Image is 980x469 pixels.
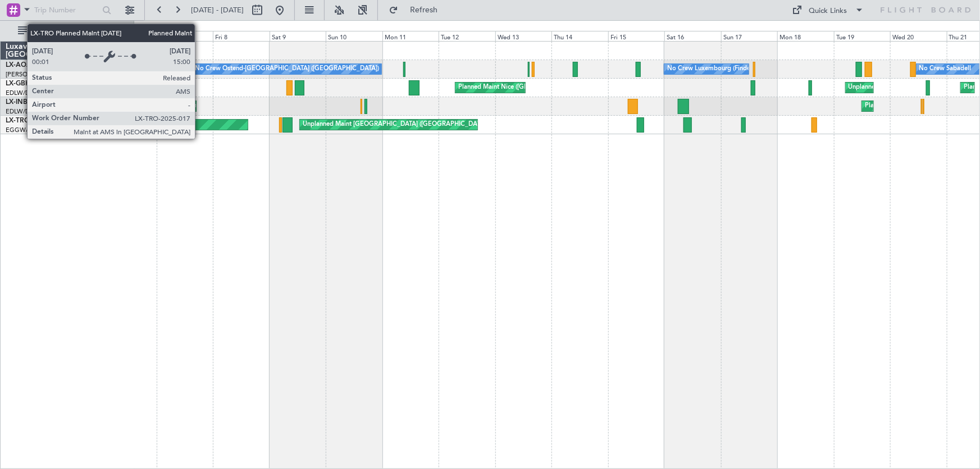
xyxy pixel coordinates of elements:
[809,6,847,17] div: Quick Links
[303,116,487,133] div: Unplanned Maint [GEOGRAPHIC_DATA] ([GEOGRAPHIC_DATA])
[157,31,213,41] div: Thu 7
[664,31,721,41] div: Sat 16
[191,5,244,15] span: [DATE] - [DATE]
[6,62,31,69] span: LX-AOA
[919,61,972,78] div: No Crew Sabadell
[6,117,66,124] a: LX-TROLegacy 650
[551,31,608,41] div: Thu 14
[6,107,39,116] a: EDLW/DTM
[6,99,28,106] span: LX-INB
[777,31,834,41] div: Mon 18
[890,31,947,41] div: Wed 20
[6,80,30,87] span: LX-GBH
[326,31,382,41] div: Sun 10
[787,1,870,19] button: Quick Links
[400,6,448,14] span: Refresh
[6,126,39,134] a: EGGW/LTN
[865,98,958,115] div: Planned Maint Geneva (Cointrin)
[29,27,118,35] span: All Aircraft
[6,117,30,124] span: LX-TRO
[834,31,891,41] div: Tue 19
[6,99,94,106] a: LX-INBFalcon 900EX EASy II
[721,31,778,41] div: Sun 17
[439,31,495,41] div: Tue 12
[6,70,72,79] a: [PERSON_NAME]/QSA
[667,61,754,78] div: No Crew Luxembourg (Findel)
[34,2,99,19] input: Trip Number
[150,98,283,115] div: Unplanned Maint Nice ([GEOGRAPHIC_DATA])
[270,31,326,41] div: Sat 9
[213,31,270,41] div: Fri 8
[12,22,122,40] button: All Aircraft
[6,80,61,87] a: LX-GBHFalcon 7X
[195,61,379,78] div: No Crew Ostend-[GEOGRAPHIC_DATA] ([GEOGRAPHIC_DATA])
[382,31,439,41] div: Mon 11
[384,1,451,19] button: Refresh
[495,31,552,41] div: Wed 13
[458,79,584,96] div: Planned Maint Nice ([GEOGRAPHIC_DATA])
[6,89,39,97] a: EDLW/DTM
[608,31,665,41] div: Fri 15
[136,22,155,32] div: [DATE]
[6,62,86,69] a: LX-AOACitation Mustang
